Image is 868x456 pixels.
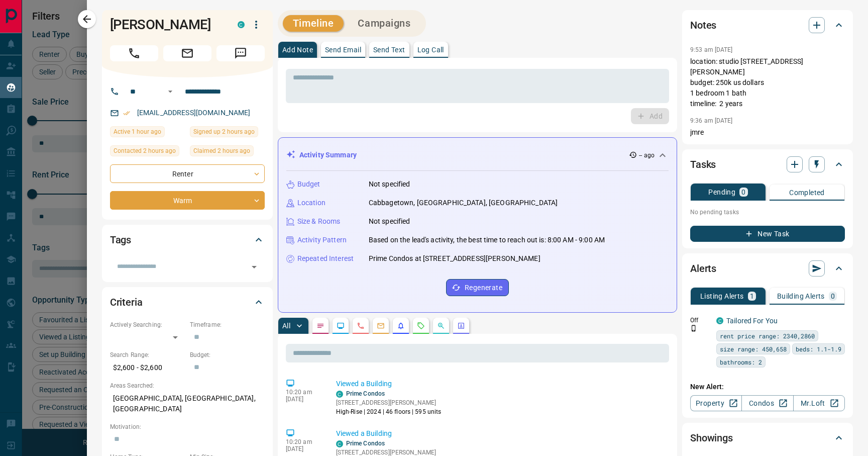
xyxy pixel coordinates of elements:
[346,440,385,447] a: Prime Condos
[346,390,385,397] a: Prime Condos
[336,398,442,407] p: [STREET_ADDRESS][PERSON_NAME]
[690,382,845,392] p: New Alert:
[690,256,845,281] div: Alerts
[316,322,324,330] svg: Notes
[286,438,321,445] p: 10:20 am
[690,395,742,411] a: Property
[690,426,845,450] div: Showings
[216,45,265,61] span: Message
[282,46,313,53] p: Add Note
[337,322,345,330] svg: Lead Browsing Activity
[193,146,250,156] span: Claimed 2 hours ago
[357,322,365,330] svg: Calls
[690,205,845,220] p: No pending tasks
[690,226,845,242] button: New Task
[690,13,845,37] div: Notes
[297,216,341,227] p: Size & Rooms
[238,21,245,28] div: condos.ca
[110,17,223,33] h1: [PERSON_NAME]
[789,189,825,196] p: Completed
[110,45,158,61] span: Call
[299,150,357,160] p: Activity Summary
[690,17,716,33] h2: Notes
[190,320,265,329] p: Timeframe:
[110,390,265,417] p: [GEOGRAPHIC_DATA], [GEOGRAPHIC_DATA], [GEOGRAPHIC_DATA]
[369,179,410,190] p: Not specified
[282,322,290,329] p: All
[164,85,176,98] button: Open
[297,179,320,190] p: Budget
[777,293,825,300] p: Building Alerts
[193,127,255,137] span: Signed up 2 hours ago
[110,381,265,390] p: Areas Searched:
[336,379,665,389] p: Viewed a Building
[741,189,745,196] p: 0
[137,109,251,117] a: [EMAIL_ADDRESS][DOMAIN_NAME]
[446,279,509,296] button: Regenerate
[457,322,465,330] svg: Agent Actions
[716,317,723,324] div: condos.ca
[336,391,343,398] div: condos.ca
[123,110,130,117] svg: Email Verified
[348,15,420,32] button: Campaigns
[690,430,733,446] h2: Showings
[110,145,185,159] div: Wed Aug 13 2025
[690,316,710,325] p: Off
[110,294,143,310] h2: Criteria
[369,235,605,245] p: Based on the lead's activity, the best time to reach out is: 8:00 AM - 9:00 AM
[369,253,540,264] p: Prime Condos at [STREET_ADDRESS][PERSON_NAME]
[690,260,716,277] h2: Alerts
[690,127,845,138] p: jmre
[741,395,793,411] a: Condos
[286,146,669,164] div: Activity Summary-- ago
[283,15,344,32] button: Timeline
[720,357,762,367] span: bathrooms: 2
[110,320,185,329] p: Actively Searching:
[397,322,405,330] svg: Listing Alerts
[369,216,410,227] p: Not specified
[793,395,845,411] a: Mr.Loft
[190,145,265,159] div: Wed Aug 13 2025
[708,189,735,196] p: Pending
[700,293,744,300] p: Listing Alerts
[297,253,354,264] p: Repeated Interest
[110,350,185,359] p: Search Range:
[377,322,385,330] svg: Emails
[437,322,445,330] svg: Opportunities
[297,198,325,208] p: Location
[336,440,343,447] div: condos.ca
[336,428,665,439] p: Viewed a Building
[190,126,265,140] div: Wed Aug 13 2025
[163,45,211,61] span: Email
[750,293,754,300] p: 1
[110,359,185,376] p: $2,600 - $2,600
[114,127,161,137] span: Active 1 hour ago
[796,344,841,354] span: beds: 1.1-1.9
[286,445,321,452] p: [DATE]
[417,322,425,330] svg: Requests
[720,344,787,354] span: size range: 450,658
[114,146,176,156] span: Contacted 2 hours ago
[720,331,815,341] span: rent price range: 2340,2860
[110,290,265,314] div: Criteria
[110,422,265,431] p: Motivation:
[726,317,778,325] a: Tailored For You
[690,56,845,109] p: location: studio [STREET_ADDRESS][PERSON_NAME] budget: 250k us dollars 1 bedroom 1 bath timeline:...
[690,117,733,124] p: 9:36 am [DATE]
[831,293,835,300] p: 0
[336,407,442,416] p: High-Rise | 2024 | 46 floors | 595 units
[639,151,655,160] p: -- ago
[369,198,558,208] p: Cabbagetown, [GEOGRAPHIC_DATA], [GEOGRAPHIC_DATA]
[110,191,265,210] div: Warm
[297,235,347,245] p: Activity Pattern
[247,260,261,274] button: Open
[690,156,716,172] h2: Tasks
[110,126,185,140] div: Wed Aug 13 2025
[690,46,733,53] p: 9:53 am [DATE]
[110,232,131,248] h2: Tags
[110,228,265,252] div: Tags
[690,325,697,332] svg: Push Notification Only
[417,46,444,53] p: Log Call
[373,46,405,53] p: Send Text
[325,46,361,53] p: Send Email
